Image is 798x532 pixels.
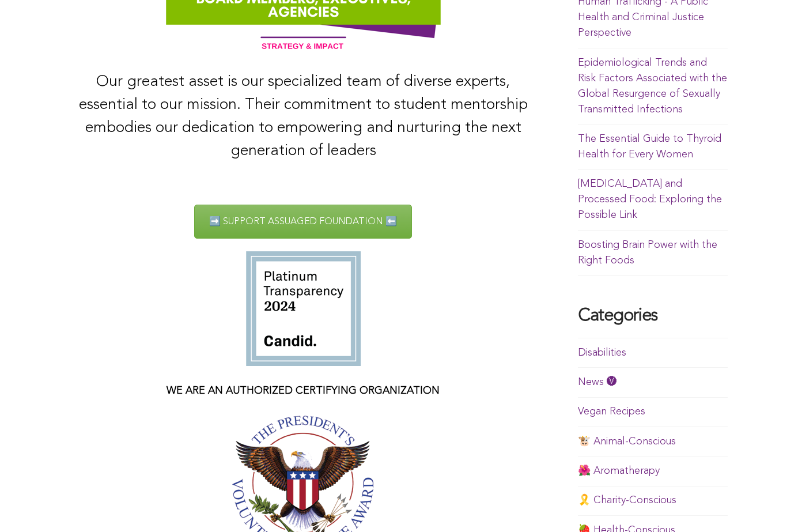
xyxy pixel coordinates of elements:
[578,377,617,387] a: News 🅥
[578,240,717,266] a: Boosting Brain Power with the Right Foods
[578,495,676,505] a: 🎗️ Charity-Conscious
[246,251,361,366] img: candid-seal-platinum-2024
[740,477,798,532] iframe: Chat Widget
[578,466,660,476] a: 🌺 Aromatherapy
[79,74,528,159] span: Our greatest asset is our specialized team of diverse experts, essential to our mission. Their co...
[578,348,626,358] a: Disabilities
[578,436,676,447] a: 🐮 Animal-Conscious
[194,205,412,239] a: ➡️ SUPPORT ASSUAGED FOUNDATION ⬅️
[71,382,536,400] p: WE ARE AN AUTHORIZED CERTIFYING ORGANIZATION
[578,58,727,115] a: Epidemiological Trends and Risk Factors Associated with the Global Resurgence of Sexually Transmi...
[578,307,728,326] h4: Categories
[578,179,722,220] a: [MEDICAL_DATA] and Processed Food: Exploring the Possible Link
[578,134,721,160] a: The Essential Guide to Thyroid Health for Every Women
[578,406,645,417] a: Vegan Recipes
